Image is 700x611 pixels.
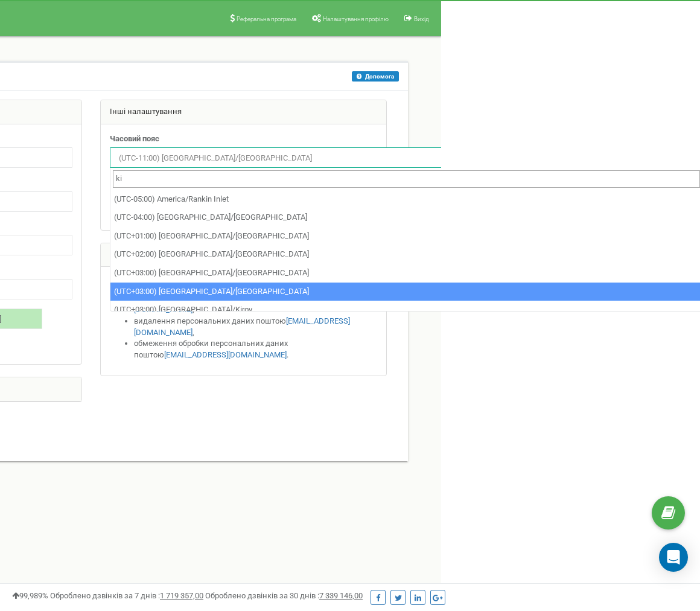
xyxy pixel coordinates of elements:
[50,591,203,600] span: Оброблено дзвінків за 7 днів :
[323,16,389,22] span: Налаштування профілю
[164,350,287,359] a: [EMAIL_ADDRESS][DOMAIN_NAME]
[319,591,363,600] u: 7 339 146,00
[134,316,377,338] li: видалення персональних даних поштою ,
[101,100,386,124] div: Інші налаштування
[110,133,159,145] label: Часовий пояс
[114,150,699,167] span: (UTC-11:00) Pacific/Midway
[134,338,377,360] li: обмеження обробки персональних даних поштою .
[205,591,363,600] span: Оброблено дзвінків за 30 днів :
[414,16,429,22] span: Вихід
[134,316,350,337] a: [EMAIL_ADDRESS][DOMAIN_NAME]
[352,71,399,82] button: Допомога
[659,543,688,572] div: Open Intercom Messenger
[237,16,296,22] span: Реферальна програма
[12,591,48,600] span: 99,989%
[160,591,203,600] u: 1 719 357,00
[101,243,386,267] div: Інформація про конфіденційність данних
